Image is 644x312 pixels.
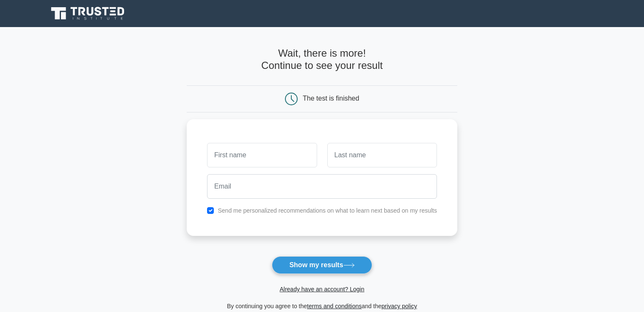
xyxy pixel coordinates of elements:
a: Already have an account? Login [279,286,364,293]
a: terms and conditions [307,303,362,309]
a: privacy policy [381,303,417,309]
h4: Wait, there is more! Continue to see your result [187,47,457,72]
input: First name [207,143,317,167]
div: The test is finished [303,95,359,102]
input: Email [207,174,437,199]
button: Show my results [272,256,372,274]
label: Send me personalized recommendations on what to learn next based on my results [218,207,437,214]
div: By continuing you agree to the and the [182,301,462,311]
input: Last name [327,143,437,167]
